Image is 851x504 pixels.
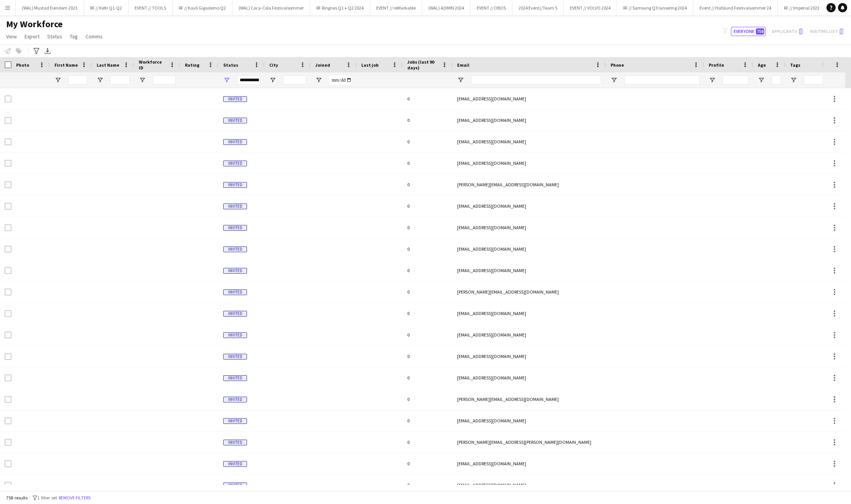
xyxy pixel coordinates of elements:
input: Row Selection is disabled for this row (unchecked) [5,138,12,145]
span: View [6,33,17,40]
button: RF // Samsung Q3 lansering 2024 [617,0,693,15]
span: 758 [756,28,764,34]
span: Invited [223,204,247,209]
button: EVENT // VOLVO 2024 [564,0,617,15]
input: Row Selection is disabled for this row (unchecked) [5,224,12,231]
span: Last job [361,62,379,68]
div: 0 [403,153,453,174]
input: Row Selection is disabled for this row (unchecked) [5,353,12,360]
button: RF Ringnes Q1 + Q2 2024 [310,0,370,15]
a: View [3,31,20,41]
input: Tags Filter Input [804,76,827,85]
span: Phone [611,62,624,68]
div: 0 [403,474,453,496]
span: Invited [223,118,247,123]
div: [PERSON_NAME][EMAIL_ADDRESS][DOMAIN_NAME] [453,389,606,410]
button: Open Filter Menu [97,77,104,84]
span: Invited [223,440,247,445]
input: Last Name Filter Input [110,76,130,85]
div: [EMAIL_ADDRESS][DOMAIN_NAME] [453,110,606,131]
button: (WAL) Coca-Cola Festivalsommer [232,0,310,15]
input: Email Filter Input [471,76,601,85]
div: 0 [403,346,453,367]
div: [EMAIL_ADDRESS][DOMAIN_NAME] [453,324,606,345]
button: Open Filter Menu [315,77,322,84]
div: [EMAIL_ADDRESS][DOMAIN_NAME] [453,346,606,367]
input: Joined Filter Input [329,76,352,85]
div: 0 [403,410,453,431]
span: Export [25,33,40,40]
app-action-btn: Advanced filters [32,46,41,56]
input: Row Selection is disabled for this row (unchecked) [5,246,12,253]
span: Workforce ID [139,59,166,71]
button: RF // Kefir Q1-Q2 [84,0,128,15]
button: Open Filter Menu [611,77,617,84]
input: Row Selection is disabled for this row (unchecked) [5,310,12,317]
div: 0 [403,303,453,324]
input: Row Selection is disabled for this row (unchecked) [5,117,12,124]
span: First Name [54,62,78,68]
span: Invited [223,461,247,467]
input: Row Selection is disabled for this row (unchecked) [5,95,12,102]
button: Open Filter Menu [223,77,230,84]
button: RF // Imperial 2023 [778,0,826,15]
input: Row Selection is disabled for this row (unchecked) [5,203,12,210]
span: My Workforce [6,18,63,30]
input: Row Selection is disabled for this row (unchecked) [5,396,12,403]
input: First Name Filter Input [68,76,87,85]
div: [EMAIL_ADDRESS][DOMAIN_NAME] [453,474,606,496]
div: [EMAIL_ADDRESS][DOMAIN_NAME] [453,260,606,281]
span: Invited [223,96,247,102]
span: 1 filter set [37,495,57,501]
div: 0 [403,217,453,238]
div: [PERSON_NAME][EMAIL_ADDRESS][PERSON_NAME][DOMAIN_NAME] [453,432,606,453]
input: Age Filter Input [772,76,781,85]
div: [EMAIL_ADDRESS][DOMAIN_NAME] [453,453,606,474]
input: Workforce ID Filter Input [153,76,176,85]
input: Row Selection is disabled for this row (unchecked) [5,374,12,381]
div: 0 [403,174,453,195]
span: Profile [709,62,724,68]
div: [EMAIL_ADDRESS][DOMAIN_NAME] [453,217,606,238]
button: RF // Kavli Gigademo Q2 [173,0,232,15]
span: Email [457,62,469,68]
span: Invited [223,354,247,360]
app-action-btn: Export XLSX [43,46,52,56]
div: 0 [403,367,453,388]
div: 0 [403,324,453,345]
input: Row Selection is disabled for this row (unchecked) [5,460,12,467]
span: Jobs (last 90 days) [407,59,439,71]
input: Row Selection is disabled for this row (unchecked) [5,181,12,188]
button: Open Filter Menu [139,77,146,84]
span: Rating [185,62,199,68]
div: 0 [403,260,453,281]
input: Row Selection is disabled for this row (unchecked) [5,482,12,489]
span: Invited [223,182,247,188]
input: Row Selection is disabled for this row (unchecked) [5,160,12,167]
span: Invited [223,397,247,402]
div: [EMAIL_ADDRESS][DOMAIN_NAME] [453,410,606,431]
button: Remove filters [57,494,92,502]
button: EVENT // OBOS [471,0,512,15]
span: Invited [223,139,247,145]
input: Row Selection is disabled for this row (unchecked) [5,439,12,446]
a: Tag [67,31,81,41]
span: Status [47,33,62,40]
button: (WAL) ADMIN 2024 [422,0,471,15]
span: Status [223,62,238,68]
a: Status [44,31,65,41]
div: [PERSON_NAME][EMAIL_ADDRESS][DOMAIN_NAME] [453,281,606,302]
div: [EMAIL_ADDRESS][DOMAIN_NAME] [453,195,606,217]
button: Open Filter Menu [269,77,276,84]
span: Invited [223,161,247,166]
div: 0 [403,281,453,302]
span: Invited [223,311,247,317]
input: Row Selection is disabled for this row (unchecked) [5,289,12,296]
div: [EMAIL_ADDRESS][DOMAIN_NAME] [453,131,606,152]
input: Phone Filter Input [624,76,700,85]
button: (WAL) Mustad Eiendom 2023 [16,0,84,15]
input: Row Selection is disabled for this row (unchecked) [5,267,12,274]
span: Invited [223,332,247,338]
div: 0 [403,453,453,474]
div: 0 [403,389,453,410]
